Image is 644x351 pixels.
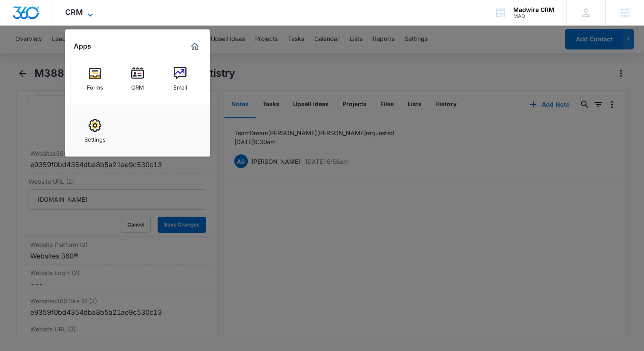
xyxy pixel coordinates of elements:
a: Settings [79,115,111,147]
a: Forms [79,63,111,95]
span: CRM [65,8,83,17]
div: Forms [87,80,103,91]
div: account name [513,6,554,13]
div: Settings [84,132,106,143]
div: Email [173,80,187,91]
div: CRM [131,80,144,91]
div: account id [513,13,554,19]
h2: Apps [74,42,91,50]
a: Marketing 360® Dashboard [188,40,201,53]
a: CRM [121,63,154,95]
a: Email [164,63,196,95]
